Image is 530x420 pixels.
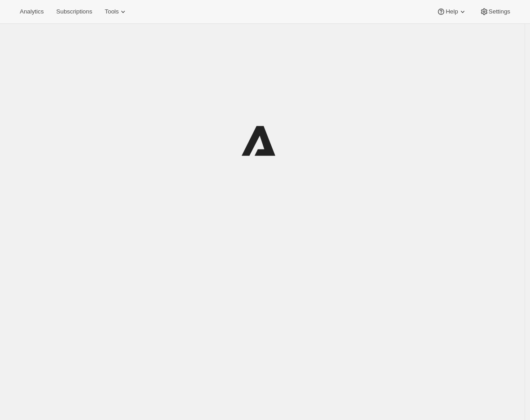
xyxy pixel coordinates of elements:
[431,5,472,18] button: Help
[14,5,49,18] button: Analytics
[105,8,119,15] span: Tools
[489,8,510,15] span: Settings
[446,8,458,15] span: Help
[474,5,516,18] button: Settings
[20,8,44,15] span: Analytics
[51,5,97,18] button: Subscriptions
[56,8,92,15] span: Subscriptions
[99,5,133,18] button: Tools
